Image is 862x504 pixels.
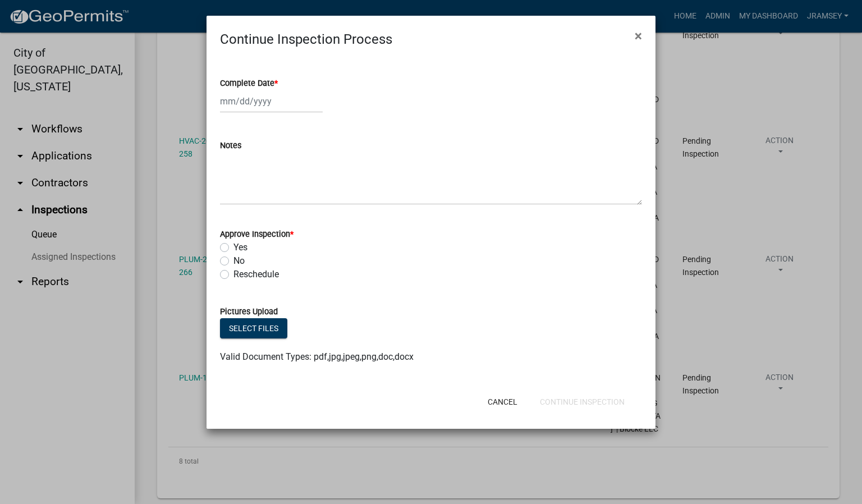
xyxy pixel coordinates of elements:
[531,392,634,412] button: Continue Inspection
[233,254,245,268] label: No
[220,29,392,49] h4: Continue Inspection Process
[220,90,323,113] input: mm/dd/yyyy
[635,28,642,44] span: ×
[220,318,287,338] button: Select files
[626,20,651,52] button: Close
[220,142,241,150] label: Notes
[220,231,294,239] label: Approve Inspection
[220,80,278,88] label: Complete Date
[233,268,279,281] label: Reschedule
[479,392,526,412] button: Cancel
[220,351,414,362] span: Valid Document Types: pdf,jpg,jpeg,png,doc,docx
[220,308,278,316] label: Pictures Upload
[233,241,247,254] label: Yes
